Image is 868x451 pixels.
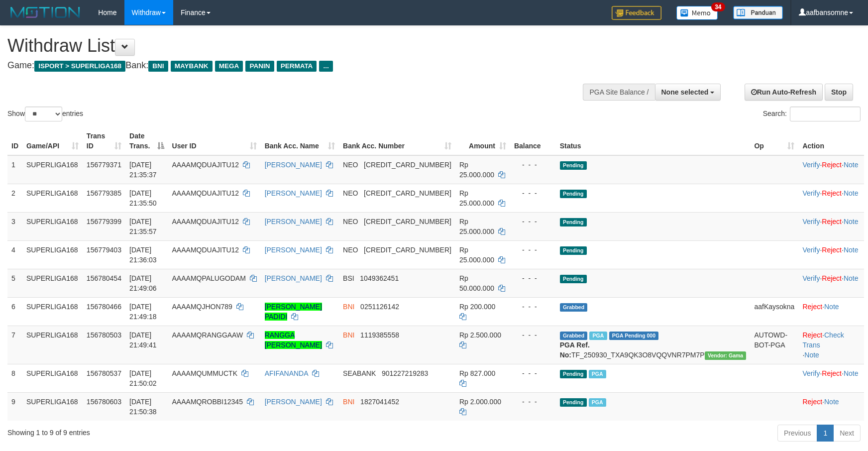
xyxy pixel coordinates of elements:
td: SUPERLIGA168 [22,364,83,392]
td: SUPERLIGA168 [22,155,83,184]
td: · · [798,212,864,240]
a: 1 [817,425,834,442]
a: [PERSON_NAME] [265,218,322,225]
span: None selected [661,88,709,96]
span: Copy 1827041452 to clipboard [360,398,399,406]
th: Trans ID: activate to sort column ascending [83,127,125,155]
a: [PERSON_NAME] PADIDI [265,303,322,321]
span: AAAAMQJHON789 [172,303,232,311]
span: [DATE] 21:50:02 [129,369,157,387]
span: ... [319,61,332,72]
span: Grabbed [560,303,588,312]
a: Previous [777,425,817,442]
a: Reject [802,303,822,311]
a: Note [844,161,859,169]
a: Reject [822,189,842,197]
td: SUPERLIGA168 [22,212,83,240]
span: PERMATA [277,61,317,72]
td: · [798,392,864,421]
span: Rp 25.000.000 [459,218,494,235]
div: - - - [514,188,552,198]
div: - - - [514,160,552,170]
img: panduan.png [733,6,783,19]
a: Verify [802,189,820,197]
td: · · [798,269,864,297]
td: SUPERLIGA168 [22,297,83,326]
td: · · [798,240,864,269]
div: - - - [514,245,552,255]
span: Pending [560,246,587,255]
span: Pending [560,370,587,378]
img: Button%20Memo.svg [676,6,718,20]
span: 156779399 [87,218,121,225]
a: Note [844,189,859,197]
span: Copy 901227219283 to clipboard [382,369,428,377]
a: Verify [802,161,820,169]
a: Check Trans [802,331,844,349]
span: [DATE] 21:35:50 [129,189,157,207]
a: Note [824,398,839,406]
span: MAYBANK [171,61,213,72]
span: AAAAMQUMMUCTK [172,369,237,377]
span: AAAAMQDUAJITU12 [172,218,239,225]
span: Copy 5859457140486971 to clipboard [364,161,451,169]
span: Copy 5859457140486971 to clipboard [364,218,451,225]
span: AAAAMQRANGGAAW [172,331,243,339]
a: Reject [822,369,842,377]
span: Copy 1119385558 to clipboard [360,331,399,339]
span: SEABANK [343,369,376,377]
span: ISPORT > SUPERLIGA168 [34,61,125,72]
th: Bank Acc. Name: activate to sort column ascending [261,127,339,155]
a: Reject [822,246,842,254]
img: MOTION_logo.png [7,5,83,20]
th: Game/API: activate to sort column ascending [22,127,83,155]
span: NEO [343,246,358,254]
label: Show entries [7,107,83,121]
span: BNI [343,331,354,339]
td: SUPERLIGA168 [22,184,83,212]
th: Action [798,127,864,155]
span: BNI [343,398,354,406]
a: [PERSON_NAME] [265,189,322,197]
td: 9 [7,392,22,421]
span: BNI [343,303,354,311]
td: · · [798,326,864,364]
span: BNI [148,61,168,72]
a: Note [844,369,859,377]
th: Balance [510,127,556,155]
td: · [798,297,864,326]
span: Marked by aafphoenmanit [589,332,607,340]
a: RANGGA [PERSON_NAME] [265,331,322,349]
td: 3 [7,212,22,240]
span: Rp 2.500.000 [459,331,501,339]
div: - - - [514,330,552,340]
a: Reject [822,218,842,225]
span: Rp 50.000.000 [459,274,494,292]
a: Stop [825,84,853,101]
div: - - - [514,397,552,407]
span: PGA Pending [609,332,659,340]
span: Rp 827.000 [459,369,495,377]
div: - - - [514,368,552,378]
span: BSI [343,274,354,282]
th: Date Trans.: activate to sort column descending [125,127,168,155]
a: [PERSON_NAME] [265,161,322,169]
span: Pending [560,190,587,198]
td: SUPERLIGA168 [22,240,83,269]
span: Pending [560,218,587,226]
td: · · [798,184,864,212]
span: Copy 5859457140486971 to clipboard [364,246,451,254]
th: Bank Acc. Number: activate to sort column ascending [339,127,455,155]
span: Pending [560,398,587,407]
span: NEO [343,189,358,197]
a: AFIFANANDA [265,369,308,377]
a: Verify [802,274,820,282]
span: Rp 25.000.000 [459,161,494,179]
td: SUPERLIGA168 [22,269,83,297]
th: Status [556,127,751,155]
div: - - - [514,217,552,226]
span: 156780454 [87,274,121,282]
label: Search: [763,107,861,121]
a: Note [824,303,839,311]
span: Grabbed [560,332,588,340]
